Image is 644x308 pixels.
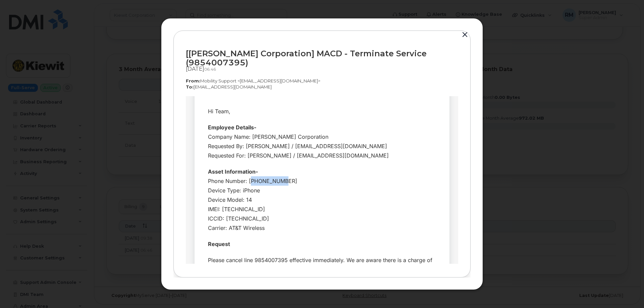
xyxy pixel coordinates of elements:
[186,78,458,84] p: Mobility Support <[EMAIL_ADDRESS][DOMAIN_NAME]>
[615,279,639,303] iframe: Messenger Launcher
[186,49,458,67] div: [[PERSON_NAME] Corporation] MACD - Terminate Service (9854007395)
[22,159,250,178] div: Please cancel line 9854007395 effective immediately. We are aware there is a charge of $500.00, p...
[186,84,458,90] p: [EMAIL_ADDRESS][DOMAIN_NAME]
[22,26,250,36] div: Employee Details-
[22,71,250,80] div: Asset Information-
[22,36,250,64] div: Company Name: [PERSON_NAME] Corporation Requested By: [PERSON_NAME] / [EMAIL_ADDRESS][DOMAIN_NAME...
[186,78,200,83] strong: From:
[22,10,250,20] div: Hi Team,
[204,67,216,72] span: 06:46
[22,143,250,152] div: Request
[186,66,458,72] div: [DATE]
[186,84,194,89] strong: To:
[22,80,250,136] div: Phone Number: [PHONE_NUMBER] Device Type: iPhone Device Model: 14 IMEI: [TECHNICAL_ID] ICCID: [TE...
